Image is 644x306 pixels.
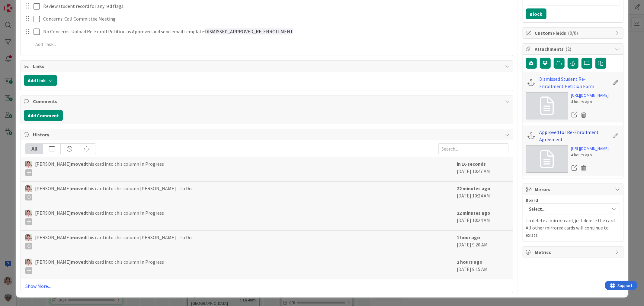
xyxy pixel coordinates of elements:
[25,259,32,265] img: EW
[35,185,192,200] span: [PERSON_NAME] this card into this column [PERSON_NAME] - To Do
[540,75,610,90] a: Dismissed Student Re-Enrollment Petition Form
[457,209,508,227] div: [DATE] 10:24 AM
[571,164,578,172] a: Open
[571,152,609,158] div: 4 hours ago
[529,205,607,213] span: Select...
[457,259,483,265] b: 2 hours ago
[35,234,192,249] span: [PERSON_NAME] this card into this column [PERSON_NAME] - To Do
[205,28,293,34] span: DISMISSED_APPROVED_RE-ENROLLMENT
[568,30,578,36] span: ( 0/0 )
[457,161,486,167] b: in 16 seconds
[24,110,63,121] button: Add Comment
[25,185,32,192] img: EW
[571,145,609,152] a: [URL][DOMAIN_NAME]
[35,160,164,176] span: [PERSON_NAME] this card into this column In Progress
[526,217,620,239] p: To delete a mirror card, just delete the card. All other mirrored cards will continue to exists.
[571,92,609,99] a: [URL][DOMAIN_NAME]
[457,234,480,240] b: 1 hour ago
[438,143,508,154] input: Search...
[33,63,502,70] span: Links
[71,161,86,167] b: moved
[535,45,612,53] span: Attachments
[535,186,612,193] span: Mirrors
[25,234,32,241] img: EW
[457,210,491,216] b: 22 minutes ago
[43,15,509,22] p: Concerns: Call Committee Meeting
[526,8,546,19] button: Block
[566,46,572,52] span: ( 2 )
[43,3,509,10] p: Review student record for any red flags.
[457,185,508,203] div: [DATE] 10:24 AM
[540,129,610,143] a: Approved for Re-Enrollment Agreement
[26,144,43,154] div: All
[35,258,164,274] span: [PERSON_NAME] this card into this column In Progress
[457,160,508,178] div: [DATE] 10:47 AM
[535,29,612,37] span: Custom Fields
[71,259,86,265] b: moved
[71,210,86,216] b: moved
[24,75,57,86] button: Add Link
[71,185,86,191] b: moved
[457,185,491,191] b: 22 minutes ago
[33,131,502,138] span: History
[571,111,578,119] a: Open
[535,249,612,256] span: Metrics
[25,282,508,290] a: Show More...
[457,258,508,276] div: [DATE] 9:15 AM
[571,99,609,105] div: 4 hours ago
[35,209,164,225] span: [PERSON_NAME] this card into this column In Progress
[526,198,538,202] span: Board
[25,210,32,216] img: EW
[71,234,86,240] b: moved
[25,161,32,168] img: EW
[13,1,27,8] span: Support
[33,98,502,105] span: Comments
[457,234,508,252] div: [DATE] 9:20 AM
[43,28,509,35] p: No Concerns: Upload Re-Enroll Petition as Approved and send email template:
